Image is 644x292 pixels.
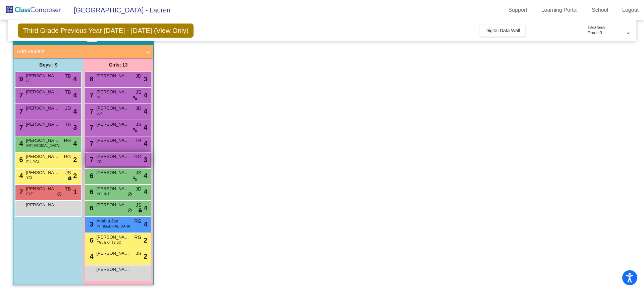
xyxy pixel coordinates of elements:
span: do_not_disturb_alt [127,208,132,213]
span: RG [64,153,71,160]
span: TB [65,185,71,193]
span: INT [97,95,102,100]
span: [PERSON_NAME] [96,105,130,112]
span: 4 [144,171,147,181]
a: Logout [617,5,644,15]
span: 4 [73,106,77,116]
span: 7 [88,156,93,163]
div: Girls: 13 [83,58,153,72]
span: 6 [88,188,93,196]
span: 4 [144,219,147,229]
span: 7 [88,140,93,147]
span: JS [136,169,141,176]
button: Print Students Details [86,32,98,42]
span: INT [MEDICAL_DATA] [26,143,59,148]
span: [PERSON_NAME] [96,73,130,79]
div: Boys : 9 [13,58,83,72]
a: School [586,5,613,15]
span: JD [65,105,71,112]
span: 7 [17,124,23,131]
span: TB [65,73,71,80]
span: 4 [17,140,23,147]
span: 9 [17,75,23,83]
span: 2 [73,171,77,181]
span: JD [136,185,141,193]
span: YGL EXT T2 SO [97,240,121,245]
span: Anabia Jan [96,218,130,224]
span: 504 [97,111,102,116]
span: 4 [17,172,23,179]
span: 4 [144,90,147,100]
span: [PERSON_NAME] [96,137,130,144]
span: Third Grade Previous Year [DATE] - [DATE] (View Only) [18,24,194,38]
span: 4 [144,106,147,116]
span: [PERSON_NAME] [26,169,59,176]
span: [PERSON_NAME] [96,202,130,208]
span: [PERSON_NAME] [26,121,59,128]
span: RG [64,137,71,144]
span: 2 [73,155,77,165]
span: [PERSON_NAME] [96,89,130,95]
span: YGL [26,175,33,180]
span: [PERSON_NAME] [26,185,59,192]
span: [PERSON_NAME] [26,89,59,95]
span: EXT [26,192,33,197]
span: TB [65,121,71,128]
span: [PERSON_NAME] [26,73,59,79]
span: [GEOGRAPHIC_DATA] - Lauren [67,5,170,15]
a: Support [503,5,533,15]
span: RG [134,234,141,241]
span: GT [26,79,31,84]
span: Digital Data Wall [485,28,520,33]
span: [PERSON_NAME] [26,105,59,112]
span: JS [136,250,141,257]
span: RG [134,153,141,160]
span: [PERSON_NAME] [26,202,59,208]
span: 8 [88,75,93,83]
span: TB [65,89,71,96]
span: 7 [88,91,93,99]
span: 7 [17,188,23,196]
span: 6 [88,237,93,244]
span: [PERSON_NAME] [96,169,130,176]
span: 1 [73,187,77,197]
span: 2 [144,235,147,245]
span: [PERSON_NAME] [26,153,59,160]
span: JS [136,202,141,209]
span: 3 [88,220,93,228]
span: 4 [88,253,93,260]
span: Grade 3 [588,31,602,35]
span: lock [138,208,143,213]
span: 6 [88,204,93,212]
span: 4 [144,187,147,197]
span: JS [65,169,71,176]
span: TB [136,137,142,144]
span: 7 [17,108,23,115]
span: 7 [88,124,93,131]
span: JD [136,73,141,80]
span: 7 [88,108,93,115]
span: [PERSON_NAME] [26,137,59,144]
span: 3 [144,74,147,84]
span: 3 [144,155,147,165]
span: 4 [73,138,77,149]
span: YGL INT [97,192,110,197]
span: [PERSON_NAME] [96,185,130,192]
span: RG [134,218,141,225]
span: do_not_disturb_alt [57,192,62,197]
span: JS [136,89,141,96]
span: 4 [73,90,77,100]
span: 2 [144,251,147,261]
span: [PERSON_NAME] [PERSON_NAME] [96,266,130,273]
a: Learning Portal [536,5,583,15]
span: lock [67,176,72,181]
span: [PERSON_NAME] [96,121,130,128]
span: YGL [97,159,103,164]
span: 6 [88,172,93,179]
span: [PERSON_NAME] [96,153,130,160]
span: 4 [144,203,147,213]
button: Digital Data Wall [480,25,525,37]
span: do_not_disturb_alt [127,192,132,197]
span: JS [136,121,141,128]
mat-expansion-panel-header: Add Student [13,45,153,58]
